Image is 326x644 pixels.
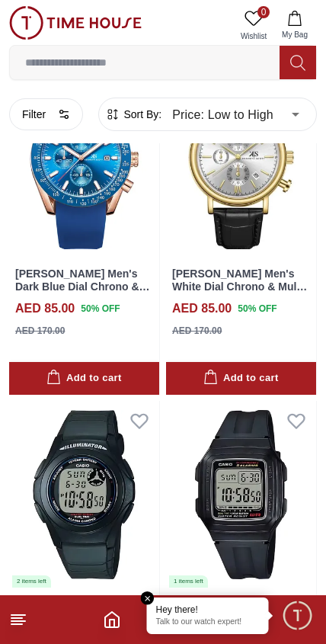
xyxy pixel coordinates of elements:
[238,302,276,316] span: 50 % OFF
[141,591,155,605] em: Close tooltip
[156,604,260,616] div: Hey there!
[9,6,142,40] img: ...
[257,6,270,18] span: 0
[172,300,232,318] h4: AED 85.00
[81,302,120,316] span: 50 % OFF
[15,300,75,318] h4: AED 85.00
[235,6,273,45] a: 0Wishlist
[15,268,150,318] a: [PERSON_NAME] Men's Dark Blue Dial Chrono & Multi Function Watch - K23148-RSNN
[120,107,161,122] span: Sort By:
[166,71,316,259] img: Kenneth Scott Men's White Dial Chrono & Multi Function Watch - K23151-GLBW
[105,107,161,122] button: Sort By:
[166,362,316,395] button: Add to cart
[9,71,159,259] img: Kenneth Scott Men's Dark Blue Dial Chrono & Multi Function Watch - K23148-RSNN
[46,370,121,387] div: Add to cart
[9,362,159,395] button: Add to cart
[156,617,260,628] p: Talk to our watch expert!
[166,401,316,589] img: CASIO Men's Digital Grey Dial Watch - F-201WA-1A
[281,599,315,633] div: Chat Widget
[169,575,208,588] div: 1 items left
[9,401,159,589] img: CASIO Men's Digital Grey Dial Watch - F-200W-1A
[103,610,121,629] a: Home
[235,30,273,42] span: Wishlist
[12,575,51,588] div: 2 items left
[15,324,65,338] div: AED 170.00
[166,401,316,589] a: CASIO Men's Digital Grey Dial Watch - F-201WA-1A1 items left
[161,93,310,136] div: Price: Low to High
[9,98,83,130] button: Filter
[273,6,317,45] button: My Bag
[9,401,159,589] a: CASIO Men's Digital Grey Dial Watch - F-200W-1A2 items left
[276,29,314,40] span: My Bag
[172,324,222,338] div: AED 170.00
[203,370,278,387] div: Add to cart
[172,268,307,318] a: [PERSON_NAME] Men's White Dial Chrono & Multi Function Watch - K23151-GLBW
